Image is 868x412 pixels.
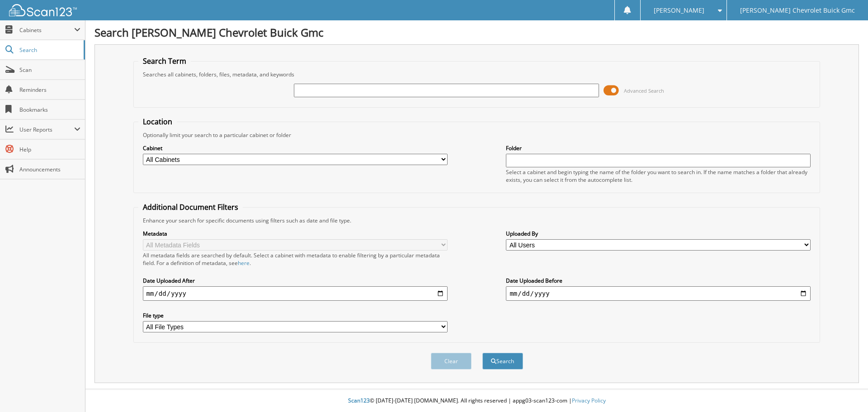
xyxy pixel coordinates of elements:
span: Cabinets [19,26,74,34]
span: [PERSON_NAME] [654,8,704,13]
div: Select a cabinet and begin typing the name of the folder you want to search in. If the name match... [506,168,811,184]
a: Privacy Policy [572,397,606,404]
span: Reminders [19,86,80,94]
legend: Search Term [138,56,191,66]
input: start [143,286,448,301]
span: Scan [19,66,80,74]
span: [PERSON_NAME] Chevrolet Buick Gmc [740,8,855,13]
button: Search [482,353,523,369]
span: User Reports [19,126,74,133]
label: Date Uploaded After [143,277,448,284]
span: Search [19,46,79,54]
div: Optionally limit your search to a particular cabinet or folder [138,131,816,139]
div: Searches all cabinets, folders, files, metadata, and keywords [138,71,816,78]
div: © [DATE]-[DATE] [DOMAIN_NAME]. All rights reserved | appg03-scan123-com | [85,390,868,412]
span: Advanced Search [624,87,664,94]
label: Uploaded By [506,230,811,237]
span: Announcements [19,166,80,173]
label: Date Uploaded Before [506,277,811,284]
label: File type [143,312,448,319]
span: Bookmarks [19,106,80,114]
button: Clear [431,353,472,369]
div: Enhance your search for specific documents using filters such as date and file type. [138,217,816,224]
span: Help [19,146,80,153]
div: All metadata fields are searched by default. Select a cabinet with metadata to enable filtering b... [143,251,448,267]
input: end [506,286,811,301]
span: Scan123 [348,397,370,404]
legend: Additional Document Filters [138,202,243,212]
legend: Location [138,117,177,127]
label: Metadata [143,230,448,237]
h1: Search [PERSON_NAME] Chevrolet Buick Gmc [94,25,859,40]
img: scan123-logo-white.svg [9,4,77,16]
label: Cabinet [143,144,448,152]
iframe: Chat Widget [823,369,868,412]
label: Folder [506,144,811,152]
a: here [238,259,250,267]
